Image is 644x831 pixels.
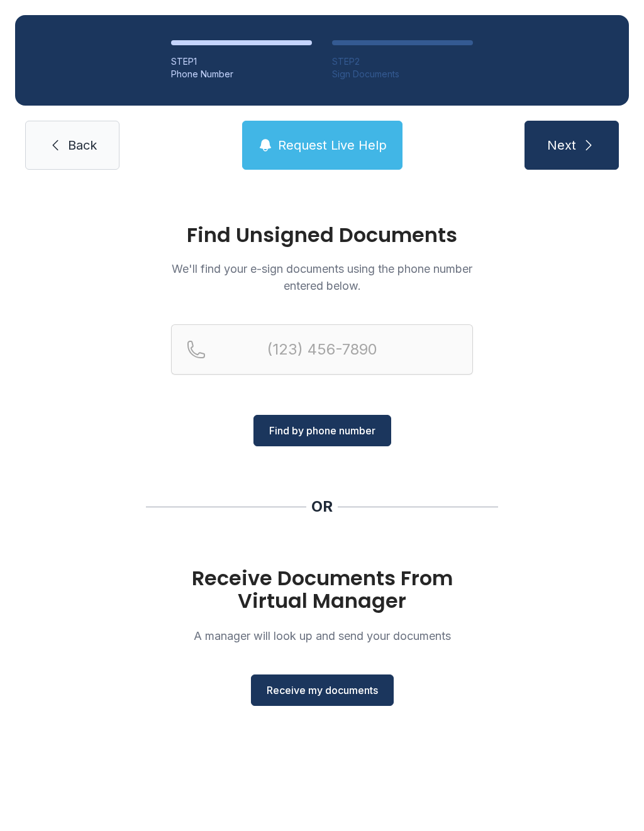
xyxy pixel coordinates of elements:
p: We'll find your e-sign documents using the phone number entered below. [171,260,473,294]
h1: Receive Documents From Virtual Manager [171,567,473,612]
span: Back [68,136,97,154]
div: STEP 1 [171,55,312,68]
span: Request Live Help [278,136,387,154]
span: Find by phone number [269,423,375,438]
div: OR [311,497,333,517]
div: STEP 2 [332,55,473,68]
input: Reservation phone number [171,324,473,375]
span: Next [547,136,576,154]
h1: Find Unsigned Documents [171,225,473,245]
div: Sign Documents [332,68,473,80]
p: A manager will look up and send your documents [171,627,473,644]
div: Phone Number [171,68,312,80]
span: Receive my documents [267,683,378,698]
